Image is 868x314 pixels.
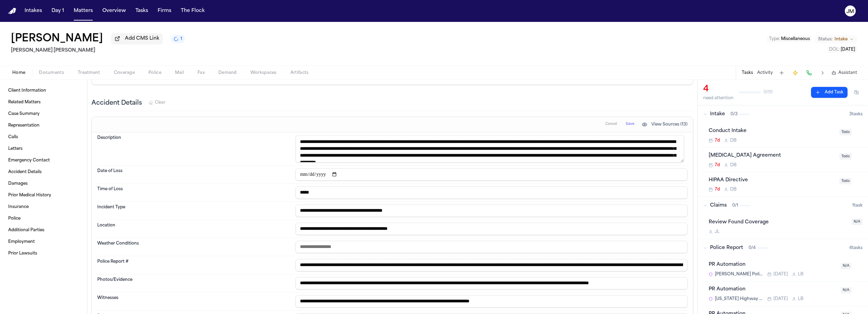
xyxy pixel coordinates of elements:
[710,202,727,209] span: Claims
[698,239,868,257] button: Police Report0/44tasks
[97,186,291,199] dt: Time of Loss
[605,122,617,127] span: Cancel
[250,70,277,76] span: Workspaces
[114,70,135,76] span: Coverage
[78,70,100,76] span: Treatment
[97,223,291,235] dt: Location
[97,168,291,181] dt: Date of Loss
[715,272,763,277] span: [PERSON_NAME] Police Department
[715,162,720,168] span: 7d
[841,48,855,52] span: [DATE]
[39,70,64,76] span: Documents
[829,48,840,52] span: DOL :
[97,259,291,271] dt: Police Report #
[827,46,857,53] button: Edit DOL: 2025-08-23
[180,36,182,42] span: 1
[730,138,737,143] span: D B
[709,261,837,269] div: PR Automation
[155,100,165,105] span: Clear
[698,105,868,123] button: Intake0/33tasks
[709,219,848,226] div: Review Found Coverage
[5,97,82,108] a: Related Matters
[839,178,852,184] span: Todo
[804,68,814,78] button: Make a Call
[703,95,734,101] div: need attention
[5,213,82,224] a: Police
[5,85,82,96] a: Client Information
[811,87,848,98] button: Add Task
[5,248,82,259] a: Prior Lawsuits
[841,287,852,293] span: N/A
[709,127,835,135] div: Conduct Intake
[100,5,129,17] button: Overview
[703,148,868,172] div: Open task: Retainer Agreement
[849,245,863,251] span: 4 task s
[97,135,291,162] dt: Description
[125,35,159,42] span: Add CMS Link
[22,5,45,17] button: Intakes
[155,5,174,17] a: Firms
[764,90,772,95] span: 0 / 10
[709,152,835,160] div: [MEDICAL_DATA] Agreement
[218,70,237,76] span: Demand
[777,68,786,78] button: Add Task
[749,245,756,251] span: 0 / 4
[773,272,788,277] span: [DATE]
[49,5,67,17] button: Day 1
[198,70,205,76] span: Fax
[710,245,743,251] span: Police Report
[603,119,619,130] button: Cancel
[626,122,634,127] span: Save
[703,84,734,95] div: 4
[710,111,725,118] span: Intake
[5,155,82,166] a: Emergency Contact
[742,70,753,76] button: Tasks
[838,70,857,76] span: Assistant
[715,229,720,235] span: J L
[781,37,810,41] span: Miscellaneous
[703,282,868,306] div: Open task: PR Automation
[71,5,96,17] button: Matters
[5,120,82,131] a: Representation
[290,70,309,76] span: Artifacts
[709,176,835,184] div: HIPAA Directive
[852,219,863,225] span: N/A
[767,36,812,42] button: Edit Type: Miscellaneous
[818,37,833,42] span: Status:
[11,33,103,45] button: Edit matter name
[831,70,857,76] button: Assistant
[791,68,800,78] button: Create Immediate Task
[171,35,185,43] button: 1 active task
[815,35,857,43] button: Change status from Intake
[709,286,837,293] div: PR Automation
[11,47,185,55] h2: [PERSON_NAME] [PERSON_NAME]
[703,214,868,239] div: Open task: Review Found Coverage
[5,190,82,201] a: Prior Medical History
[852,203,863,208] span: 1 task
[839,153,852,160] span: Todo
[5,167,82,178] a: Accident Details
[798,296,804,302] span: L B
[703,172,868,197] div: Open task: HIPAA Directive
[5,132,82,143] a: Calls
[178,5,207,17] button: The Flock
[624,119,636,130] button: Save
[5,108,82,119] a: Case Summary
[698,197,868,214] button: Claims0/11task
[5,143,82,154] a: Letters
[732,203,738,208] span: 0 / 1
[5,201,82,212] a: Insurance
[773,296,788,302] span: [DATE]
[12,70,25,76] span: Home
[133,5,151,17] button: Tasks
[835,37,848,42] span: Intake
[97,295,291,308] dt: Witnesses
[703,257,868,282] div: Open task: PR Automation
[5,225,82,236] a: Additional Parties
[8,8,16,14] a: Home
